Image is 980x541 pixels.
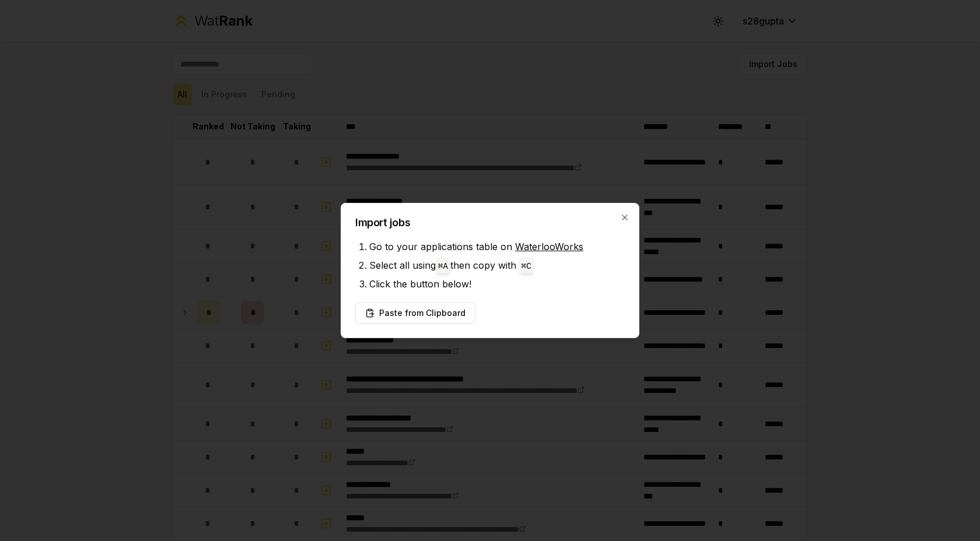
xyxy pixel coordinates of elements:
code: ⌘ C [521,262,531,271]
code: ⌘ A [438,262,448,271]
button: Paste from Clipboard [355,303,475,324]
h2: Import jobs [355,217,625,228]
a: WaterlooWorks [515,241,583,252]
li: Select all using then copy with [369,256,625,275]
li: Click the button below! [369,275,625,293]
li: Go to your applications table on [369,237,625,256]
